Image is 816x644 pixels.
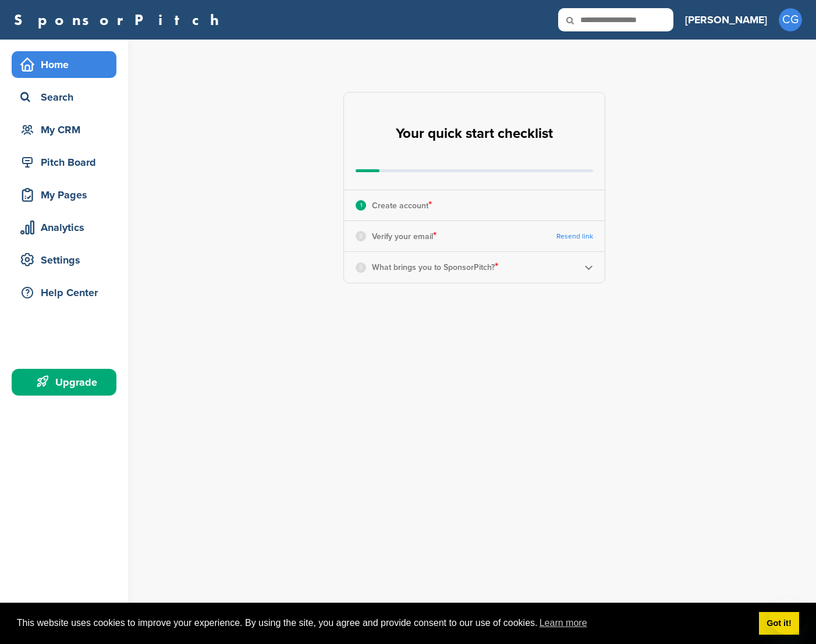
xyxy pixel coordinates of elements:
[17,119,116,140] div: My CRM
[12,51,116,78] a: Home
[356,200,366,211] div: 1
[14,12,226,27] a: SponsorPitch
[17,250,116,271] div: Settings
[17,87,116,108] div: Search
[356,231,366,241] div: 2
[17,282,116,303] div: Help Center
[17,54,116,75] div: Home
[372,259,498,275] p: What brings you to SponsorPitch?
[372,198,432,213] p: Create account
[17,184,116,205] div: My Pages
[12,116,116,143] a: My CRM
[12,247,116,273] a: Settings
[17,217,116,238] div: Analytics
[12,149,116,176] a: Pitch Board
[372,229,437,244] p: Verify your email
[779,8,802,31] span: CG
[759,612,799,635] a: dismiss cookie message
[12,279,116,306] a: Help Center
[356,262,366,273] div: 3
[685,7,767,33] a: [PERSON_NAME]
[12,214,116,241] a: Analytics
[17,614,750,632] span: This website uses cookies to improve your experience. By using the site, you agree and provide co...
[584,263,593,272] img: Checklist arrow 2
[12,84,116,111] a: Search
[685,12,767,28] h3: [PERSON_NAME]
[396,121,553,147] h2: Your quick start checklist
[769,597,807,635] iframe: Button to launch messaging window
[17,152,116,173] div: Pitch Board
[12,182,116,208] a: My Pages
[12,369,116,396] a: Upgrade
[538,614,589,632] a: learn more about cookies
[556,232,593,241] a: Resend link
[17,372,116,393] div: Upgrade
